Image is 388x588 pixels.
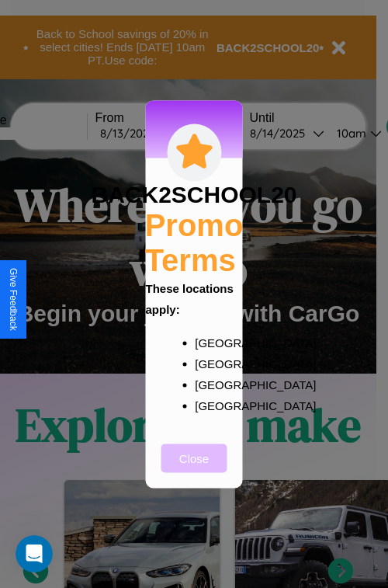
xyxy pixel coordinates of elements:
[16,535,53,572] iframe: Intercom live chat
[145,207,244,277] h2: Promo Terms
[195,332,224,353] p: [GEOGRAPHIC_DATA]
[91,181,296,207] h3: BACK2SCHOOL20
[195,353,224,374] p: [GEOGRAPHIC_DATA]
[195,374,224,395] p: [GEOGRAPHIC_DATA]
[8,268,19,331] div: Give Feedback
[195,395,224,416] p: [GEOGRAPHIC_DATA]
[161,444,227,472] button: Close
[146,281,234,315] b: These locations apply:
